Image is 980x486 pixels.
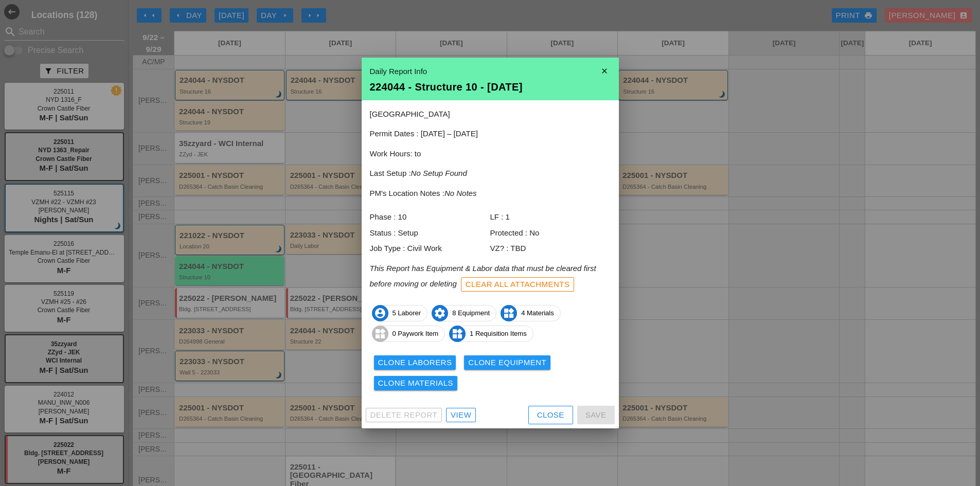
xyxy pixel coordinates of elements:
p: [GEOGRAPHIC_DATA] [370,109,611,120]
button: Clear All Attachments [461,277,575,292]
p: Last Setup : [370,168,611,179]
span: 1 Requisition Items [450,326,533,342]
i: account_circle [372,305,388,321]
div: VZ? : TBD [490,243,611,255]
i: This Report has Equipment & Labor data that must be cleared first before moving or deleting [370,264,596,288]
span: 5 Laborer [372,305,427,321]
div: Clone Laborers [378,357,452,369]
i: widgets [449,326,466,342]
div: Clone Equipment [468,357,546,369]
button: Clone Laborers [374,355,456,370]
div: Close [537,409,564,421]
div: Daily Report Info [370,66,611,78]
i: settings [432,305,448,321]
a: View [446,408,476,422]
div: Job Type : Civil Work [370,243,490,255]
p: Work Hours: to [370,148,611,160]
div: View [451,409,471,421]
span: 4 Materials [501,305,560,321]
p: Permit Dates : [DATE] – [DATE] [370,128,611,140]
div: Protected : No [490,227,611,239]
span: 0 Paywork Item [372,326,445,342]
p: PM's Location Notes : [370,188,611,200]
div: Clear All Attachments [466,279,570,291]
i: No Setup Found [411,169,467,177]
button: Close [528,406,573,424]
i: widgets [501,305,517,321]
i: close [594,61,615,81]
div: 224044 - Structure 10 - [DATE] [370,82,611,92]
div: Status : Setup [370,227,490,239]
button: Clone Materials [374,376,458,390]
div: LF : 1 [490,211,611,223]
i: widgets [372,326,388,342]
i: No Notes [444,189,477,197]
button: Clone Equipment [464,355,550,370]
div: Clone Materials [378,377,454,389]
div: Phase : 10 [370,211,490,223]
span: 8 Equipment [432,305,496,321]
